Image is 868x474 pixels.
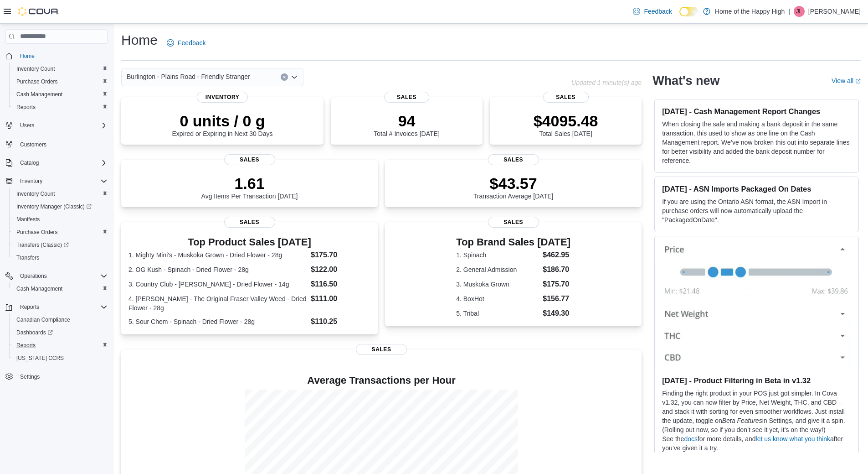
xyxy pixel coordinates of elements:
[473,174,554,200] div: Transaction Average [DATE]
[172,112,273,130] p: 0 units / 0 g
[662,120,851,165] p: When closing the safe and making a bank deposit in the same transaction, this used to show as one...
[128,265,307,274] dt: 2. OG Kush - Spinach - Dried Flower - 28g
[662,184,851,193] h3: [DATE] - ASN Imports Packaged On Dates
[16,120,38,131] button: Users
[178,38,205,47] span: Feedback
[473,174,554,193] p: $43.57
[2,370,111,383] button: Settings
[20,122,34,129] span: Users
[832,77,861,84] a: View allExternal link
[456,265,539,274] dt: 2. General Admission
[128,237,370,248] h3: Top Product Sales [DATE]
[224,217,275,228] span: Sales
[16,354,64,362] span: [US_STATE] CCRS
[543,308,570,319] dd: $149.30
[9,213,111,226] button: Manifests
[172,112,273,137] div: Expired or Expiring in Next 30 Days
[9,75,111,88] button: Purchase Orders
[13,240,108,250] span: Transfers (Classic)
[629,2,675,21] a: Feedback
[311,293,370,304] dd: $111.00
[644,7,672,16] span: Feedback
[662,107,851,116] h3: [DATE] - Cash Management Report Changes
[281,73,288,81] button: Clear input
[13,252,43,263] a: Transfers
[13,214,108,225] span: Manifests
[9,239,111,251] a: Transfers (Classic)
[13,63,59,74] a: Inventory Count
[13,102,39,113] a: Reports
[715,6,785,17] p: Home of the Happy High
[13,283,108,294] span: Cash Management
[128,294,307,313] dt: 4. [PERSON_NAME] - The Original Fraser Valley Weed - Dried Flower - 28g
[16,342,36,349] span: Reports
[16,285,62,292] span: Cash Management
[2,270,111,282] button: Operations
[662,434,851,453] p: See the for more details, and after you’ve given it a try.
[121,31,158,49] h1: Home
[13,214,43,225] a: Manifests
[756,435,830,443] a: let us know what you think
[662,389,851,434] p: Finding the right product in your POS just got simpler. In Cova v1.32, you can now filter by Pric...
[794,6,805,17] div: Julia Lebek
[20,373,40,380] span: Settings
[128,280,307,289] dt: 3. Country Club - [PERSON_NAME] - Dried Flower - 14g
[13,327,108,338] span: Dashboards
[13,353,108,364] span: Washington CCRS
[543,293,570,304] dd: $156.77
[201,174,298,193] p: 1.61
[456,294,539,303] dt: 4. BoxHot
[16,271,108,281] span: Operations
[9,200,111,213] a: Inventory Manager (Classic)
[20,303,39,311] span: Reports
[788,6,790,17] p: |
[13,327,56,338] a: Dashboards
[543,264,570,275] dd: $186.70
[2,49,111,63] button: Home
[456,309,539,318] dt: 5. Tribal
[13,353,67,364] a: [US_STATE] CCRS
[16,302,108,313] span: Reports
[2,156,111,169] button: Catalog
[16,139,50,150] a: Customers
[311,316,370,327] dd: $110.25
[13,314,74,325] a: Canadian Compliance
[374,112,439,130] p: 94
[13,227,62,238] a: Purchase Orders
[16,302,43,313] button: Reports
[9,339,111,352] button: Reports
[16,157,108,168] span: Catalog
[13,283,66,294] a: Cash Management
[16,157,42,168] button: Catalog
[384,92,430,103] span: Sales
[662,376,851,385] h3: [DATE] - Product Filtering in Beta in v1.32
[163,34,209,52] a: Feedback
[13,240,72,250] a: Transfers (Classic)
[543,279,570,290] dd: $175.70
[488,154,539,165] span: Sales
[808,6,861,17] p: [PERSON_NAME]
[571,79,642,86] p: Updated 1 minute(s) ago
[488,217,539,228] span: Sales
[128,250,307,260] dt: 1. Mighty Mini's - Muskoka Grown - Dried Flower - 28g
[534,112,598,137] div: Total Sales [DATE]
[20,141,46,148] span: Customers
[20,159,39,167] span: Catalog
[722,417,762,424] em: Beta Features
[16,254,39,261] span: Transfers
[796,6,802,17] span: JL
[543,92,589,103] span: Sales
[16,78,58,85] span: Purchase Orders
[128,317,307,326] dt: 5. Sour Chem - Spinach - Dried Flower - 28g
[2,119,111,132] button: Users
[356,344,407,355] span: Sales
[2,137,111,151] button: Customers
[16,176,108,187] span: Inventory
[13,102,108,113] span: Reports
[543,250,570,260] dd: $462.95
[9,88,111,101] button: Cash Management
[13,89,66,100] a: Cash Management
[13,89,108,100] span: Cash Management
[16,190,55,198] span: Inventory Count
